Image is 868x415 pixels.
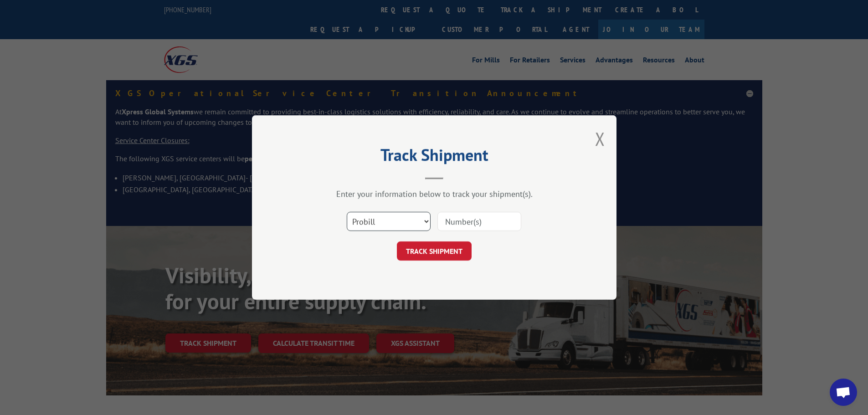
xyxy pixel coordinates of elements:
[298,189,571,199] div: Enter your information below to track your shipment(s).
[595,127,605,151] button: Close modal
[830,379,857,406] a: Open chat
[397,241,472,261] button: TRACK SHIPMENT
[437,212,521,231] input: Number(s)
[298,149,571,166] h2: Track Shipment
